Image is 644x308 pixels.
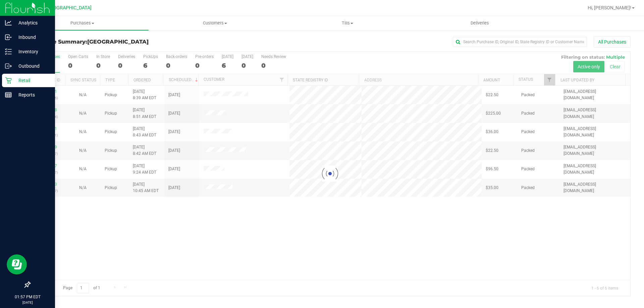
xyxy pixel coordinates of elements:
p: 01:57 PM EDT [3,294,52,300]
inline-svg: Reports [5,91,12,98]
span: [GEOGRAPHIC_DATA] [87,39,149,45]
span: Purchases [16,20,149,26]
inline-svg: Inbound [5,34,12,41]
a: Purchases [16,16,149,30]
inline-svg: Analytics [5,19,12,26]
inline-svg: Retail [5,77,12,84]
span: Hi, [PERSON_NAME]! [588,5,631,10]
p: Retail [12,76,52,84]
a: Deliveries [414,16,546,30]
p: Reports [12,91,52,99]
inline-svg: Inventory [5,48,12,55]
button: All Purchases [594,36,631,48]
a: Tills [281,16,414,30]
inline-svg: Outbound [5,63,12,69]
a: Customers [149,16,281,30]
iframe: Resource center [7,254,27,274]
span: Customers [149,20,281,26]
span: Tills [281,20,413,26]
p: Outbound [12,62,52,70]
p: [DATE] [3,300,52,305]
p: Inventory [12,48,52,56]
p: Inbound [12,33,52,41]
p: Analytics [12,19,52,27]
input: Search Purchase ID, Original ID, State Registry ID or Customer Name... [453,37,587,47]
span: [GEOGRAPHIC_DATA] [46,5,92,11]
h3: Purchase Summary: [30,39,230,45]
span: Deliveries [462,20,498,26]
